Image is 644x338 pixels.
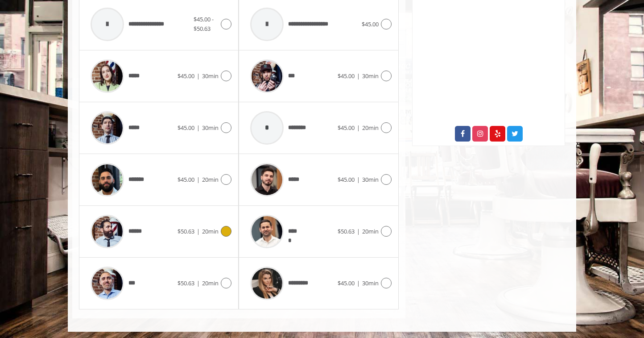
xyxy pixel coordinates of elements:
span: $45.00 [178,124,194,132]
span: | [197,279,200,287]
span: | [357,279,360,287]
span: $45.00 [338,279,355,287]
span: 20min [362,124,379,132]
span: 30min [202,72,219,80]
span: $50.63 [338,227,355,235]
span: $45.00 [338,175,355,184]
span: $45.00 - $50.63 [194,15,214,33]
span: $45.00 [338,124,355,132]
span: 20min [202,227,219,235]
span: 20min [202,175,219,184]
span: 30min [362,279,379,287]
span: | [197,124,200,132]
span: 20min [362,227,379,235]
span: | [357,72,360,80]
span: $45.00 [178,72,194,80]
span: 20min [202,279,219,287]
span: $50.63 [178,227,194,235]
span: $50.63 [178,279,194,287]
span: $45.00 [362,20,379,28]
span: | [357,124,360,132]
span: $45.00 [178,175,194,184]
span: 30min [202,124,219,132]
span: | [357,227,360,235]
span: | [197,175,200,184]
span: | [197,72,200,80]
span: 30min [362,175,379,184]
span: 30min [362,72,379,80]
span: | [197,227,200,235]
span: $45.00 [338,72,355,80]
span: | [357,175,360,184]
